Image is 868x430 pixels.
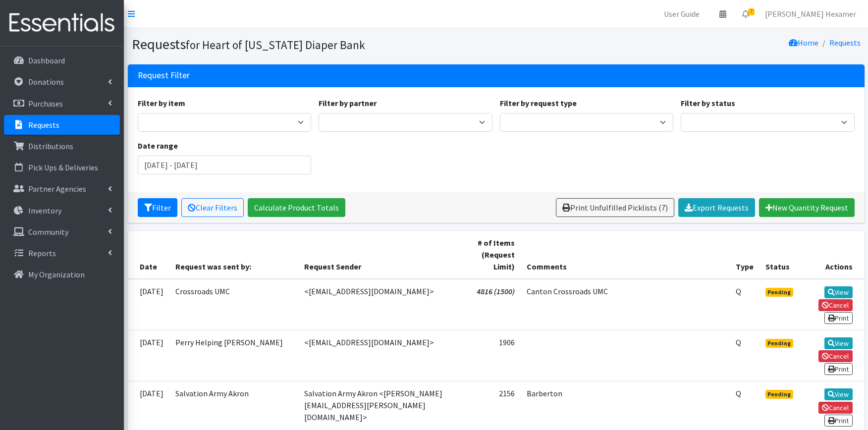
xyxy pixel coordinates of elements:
td: Perry Helping [PERSON_NAME] [169,330,299,381]
th: # of Items (Request Limit) [458,231,521,279]
input: January 1, 2011 - December 31, 2011 [138,156,312,174]
span: Pending [765,390,794,399]
th: Date [128,231,169,279]
span: Pending [765,339,794,348]
p: Distributions [28,141,73,151]
p: Reports [28,248,56,258]
a: View [824,337,853,349]
th: Request Sender [298,231,458,279]
a: View [824,286,853,298]
td: [DATE] [128,279,169,330]
abbr: Quantity [736,337,741,347]
a: Requests [829,38,861,48]
th: Actions [801,231,864,279]
p: Inventory [28,206,61,215]
h1: Requests [132,36,492,53]
a: Cancel [818,402,853,414]
a: Community [4,222,120,242]
a: Clear Filters [181,198,244,217]
p: Community [28,227,68,237]
a: Pick Ups & Deliveries [4,158,120,177]
td: Canton Crossroads UMC [521,279,730,330]
a: User Guide [656,4,707,24]
p: Pick Ups & Deliveries [28,162,98,172]
a: Reports [4,243,120,263]
abbr: Quantity [736,286,741,296]
a: Cancel [818,350,853,362]
p: Dashboard [28,55,65,65]
td: [DATE] [128,330,169,381]
a: Export Requests [678,198,755,217]
p: Donations [28,77,64,87]
p: Requests [28,120,59,130]
td: Crossroads UMC [169,279,299,330]
a: Calculate Product Totals [248,198,345,217]
td: 4816 (1500) [458,279,521,330]
a: Requests [4,115,120,135]
span: 7 [748,8,755,15]
img: HumanEssentials [4,6,120,40]
a: My Organization [4,265,120,284]
label: Filter by item [138,97,185,109]
button: Filter [138,198,177,217]
a: [PERSON_NAME] Hexamer [757,4,864,24]
a: Partner Agencies [4,179,120,199]
td: <[EMAIL_ADDRESS][DOMAIN_NAME]> [298,279,458,330]
a: Purchases [4,94,120,113]
a: Donations [4,72,120,92]
th: Status [759,231,801,279]
a: Print Unfulfilled Picklists (7) [556,198,674,217]
label: Filter by partner [319,97,377,109]
a: Home [789,38,818,48]
label: Date range [138,140,178,152]
a: Print [824,415,853,427]
th: Comments [521,231,730,279]
p: My Organization [28,269,85,279]
label: Filter by request type [500,97,577,109]
a: Distributions [4,136,120,156]
span: Pending [765,288,794,297]
a: View [824,388,853,400]
td: 1906 [458,330,521,381]
a: Dashboard [4,51,120,70]
a: 7 [734,4,757,24]
p: Partner Agencies [28,184,86,194]
abbr: Quantity [736,388,741,398]
th: Request was sent by: [169,231,299,279]
a: Print [824,312,853,324]
p: Purchases [28,99,63,108]
a: Cancel [818,299,853,311]
a: Inventory [4,201,120,220]
small: for Heart of [US_STATE] Diaper Bank [186,38,365,52]
th: Type [730,231,759,279]
label: Filter by status [681,97,735,109]
td: <[EMAIL_ADDRESS][DOMAIN_NAME]> [298,330,458,381]
a: New Quantity Request [759,198,855,217]
a: Print [824,363,853,375]
h3: Request Filter [138,70,190,81]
